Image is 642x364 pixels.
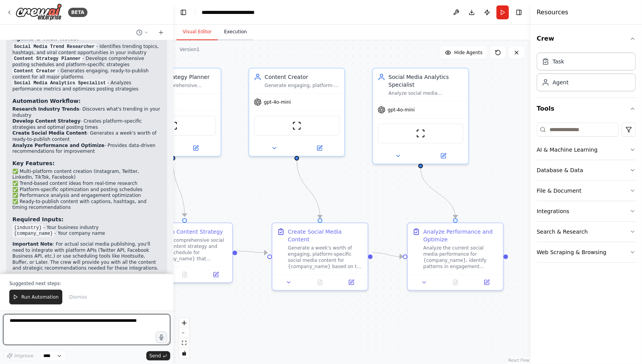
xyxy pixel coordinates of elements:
[9,290,62,304] button: Run Automation
[292,121,301,130] img: ScrapeWebsiteTool
[202,9,276,16] nav: breadcrumb
[439,278,472,287] button: No output available
[454,50,483,56] span: Hide Agents
[12,231,55,238] code: {company_name}
[12,160,55,166] strong: Key Features:
[179,338,189,348] button: fit view
[149,353,161,359] span: Send
[12,43,96,50] code: Social Media Trend Researcher
[156,332,167,343] button: Click to speak your automation idea
[508,358,529,362] a: React Flow attribution
[388,107,415,113] span: gpt-4o-mini
[537,120,636,269] div: Tools
[146,351,170,361] button: Send
[141,73,216,81] div: Content Strategy Planner
[12,224,43,231] code: {industry}
[152,228,223,236] div: Develop Content Strategy
[537,166,583,174] div: Database & Data
[12,130,87,136] strong: Create Social Media Content
[248,68,345,157] div: Content CreatorGenerate engaging, platform-specific social media content for {company_name} inclu...
[423,228,498,243] div: Analyze Performance and Optimize
[553,58,564,65] div: Task
[537,98,636,120] button: Tools
[12,80,108,87] code: Social Media Analytics Specialist
[473,278,500,287] button: Open in side panel
[537,181,636,201] button: File & Document
[12,56,161,68] li: - Develops comprehensive posting schedules and platform-specific strategies
[65,290,91,304] button: Dismiss
[136,222,233,283] div: Develop Content StrategyCreate a comprehensive social media content strategy and posting schedule...
[12,231,161,237] li: - Your company name
[68,8,87,17] div: BETA
[372,68,469,164] div: Social Media Analytics SpecialistAnalyze social media engagement metrics, identify optimal postin...
[12,199,161,211] li: ✅ Ready-to-publish content with captions, hashtags, and timing recommendations
[202,270,229,279] button: Open in side panel
[12,68,57,75] code: Content Creator
[133,28,152,37] button: Switch to previous chat
[12,118,80,124] strong: Develop Content Strategy
[389,90,464,96] div: Analyze social media engagement metrics, identify optimal posting times, track content performanc...
[12,169,161,181] li: ✅ Multi-platform content creation (Instagram, Twitter, LinkedIn, TikTok, Facebook)
[265,73,340,81] div: Content Creator
[179,328,189,338] button: zoom out
[288,245,363,270] div: Generate a week's worth of engaging, platform-specific social media content for {company_name} ba...
[553,79,568,86] div: Agent
[12,80,161,92] li: - Analyzes performance metrics and optimizes posting strategies
[179,348,189,358] button: toggle interactivity
[537,160,636,180] button: Database & Data
[537,201,636,221] button: Integrations
[537,228,588,236] div: Search & Research
[12,68,161,80] li: - Generates engaging, ready-to-publish content for all major platforms
[421,151,465,161] button: Open in side panel
[12,98,80,104] strong: Automation Workflow:
[288,228,363,243] div: Create Social Media Content
[174,144,217,153] button: Open in side panel
[14,353,33,359] span: Improve
[12,118,161,130] li: - Creates platform-specific strategies and optimal posting times
[179,318,189,358] div: React Flow controls
[298,144,341,153] button: Open in side panel
[12,35,79,41] strong: Agents & Their Roles:
[12,106,161,118] li: - Discovers what's trending in your industry
[12,181,161,187] li: ✅ Trend-based content ideas from real-time research
[180,46,200,53] div: Version 1
[12,187,161,193] li: ✅ Platform-specific optimization and posting schedules
[12,55,82,62] code: Content Strategy Planner
[12,143,161,155] li: - Provides data-driven recommendations for improvement
[537,242,636,262] button: Web Scraping & Browsing
[178,7,189,18] button: Hide left sidebar
[179,318,189,328] button: zoom in
[537,50,636,97] div: Crew
[537,8,568,17] h4: Resources
[12,216,63,222] strong: Required Inputs:
[12,193,161,199] li: ✅ Performance analysis and engagement optimization
[537,28,636,50] button: Crew
[264,99,291,105] span: gpt-4o-mini
[237,247,267,256] g: Edge from 5b5e0258-cefe-47a2-985d-2be7c1567430 to 6e89b927-4313-4cec-9b0f-c1a39df8d101
[304,278,337,287] button: No output available
[389,73,464,89] div: Social Media Analytics Specialist
[9,280,164,287] p: Suggested next steps:
[338,278,365,287] button: Open in side panel
[440,46,487,59] button: Hide Agents
[218,24,253,40] button: Execution
[537,207,569,215] div: Integrations
[537,222,636,242] button: Search & Research
[3,351,37,361] button: Improve
[407,222,504,291] div: Analyze Performance and OptimizeAnalyze the current social media performance for {company_name}, ...
[417,168,459,218] g: Edge from 15542a96-24d6-4447-bb03-9573aa1ea99c to 00b661df-d0a7-4bb4-8915-f0d393c52f0d
[168,270,201,279] button: No output available
[169,160,188,217] g: Edge from 3b35d342-9e0b-42d5-a4b2-0344d961a842 to 5b5e0258-cefe-47a2-985d-2be7c1567430
[152,237,228,262] div: Create a comprehensive social media content strategy and posting schedule for {company_name} that...
[537,187,582,195] div: File & Document
[272,222,368,291] div: Create Social Media ContentGenerate a week's worth of engaging, platform-specific social media co...
[416,129,425,138] img: ScrapeWebsiteTool
[293,160,324,218] g: Edge from a6de0261-508a-461a-9b0d-3e688c99143b to 6e89b927-4313-4cec-9b0f-c1a39df8d101
[12,130,161,142] li: - Generates a week's worth of ready-to-publish content
[155,28,167,37] button: Start a new chat
[373,249,403,260] g: Edge from 6e89b927-4313-4cec-9b0f-c1a39df8d101 to 00b661df-d0a7-4bb4-8915-f0d393c52f0d
[12,106,79,112] strong: Research Industry Trends
[537,146,597,154] div: AI & Machine Learning
[537,248,606,256] div: Web Scraping & Browsing
[176,24,218,40] button: Visual Editor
